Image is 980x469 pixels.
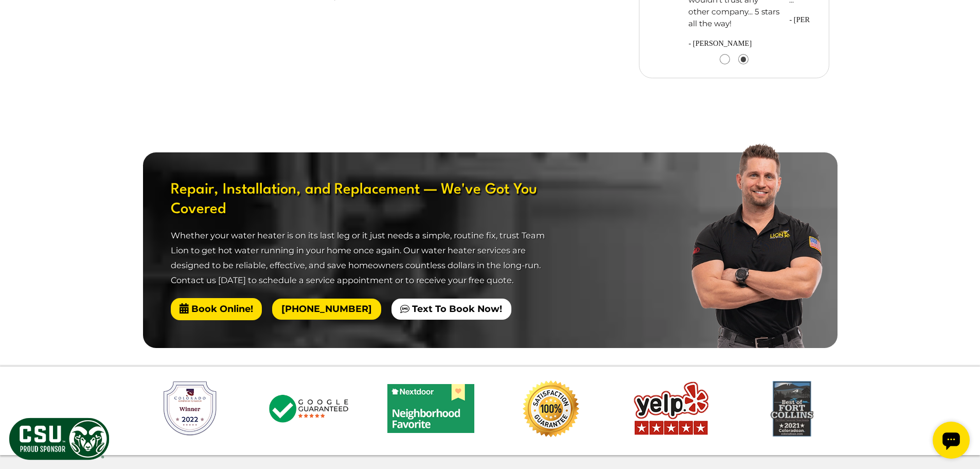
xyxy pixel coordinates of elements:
[628,380,716,441] div: slide 11
[267,392,353,425] img: Google Guaranteed
[789,14,881,26] span: - [PERSON_NAME]
[171,180,557,219] span: Repair, Installation, and Replacement — We've Got You Covered
[749,380,836,441] div: slide 12
[147,381,234,441] div: slide 7
[684,141,837,348] img: Lion Tech
[387,384,475,437] div: slide 9
[4,4,41,41] div: Open chat widget
[769,380,815,437] img: Best of Fort Collins 2021
[130,372,850,449] ul: carousel
[688,38,780,49] span: - [PERSON_NAME]
[387,384,474,433] img: Nextdoor - Neighborhood Favorite
[272,299,381,320] a: [PHONE_NUMBER]
[633,380,710,437] img: Yelp logo
[523,380,579,437] img: 100% Satisfaction Guaranteed
[171,228,557,288] p: Whether your water heater is on its last leg or it just needs a simple, routine fix, trust Team L...
[267,392,354,429] div: slide 8
[508,380,595,441] div: slide 10
[391,299,511,320] a: Text To Book Now!
[8,416,111,461] img: CSU Sponsor Badge
[171,298,262,320] span: Book Online!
